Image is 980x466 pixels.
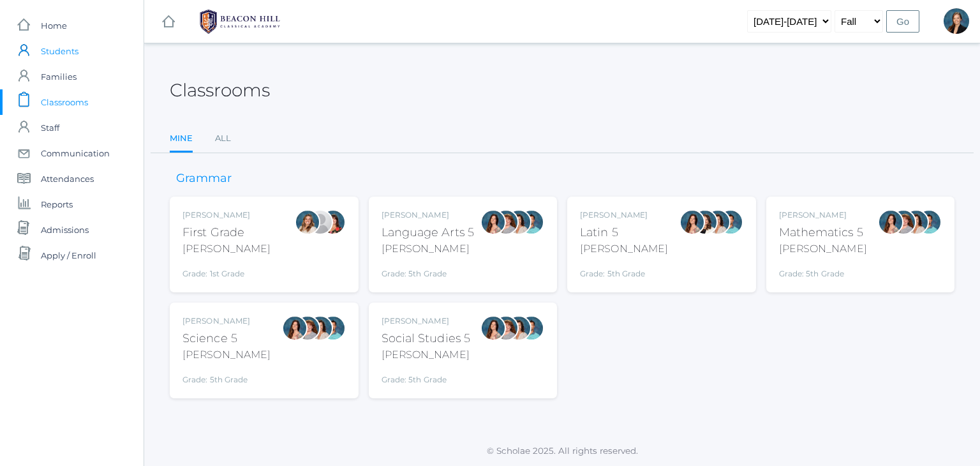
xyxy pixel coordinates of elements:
div: Westen Taylor [916,209,942,235]
div: Sarah Bence [493,209,519,235]
a: Mine [170,126,193,153]
div: Rebecca Salazar [480,209,506,235]
div: Allison Smith [944,8,969,34]
div: Rebecca Salazar [282,315,308,341]
div: [PERSON_NAME] [382,241,475,257]
div: Grade: 1st Grade [182,262,271,280]
span: Classrooms [41,89,88,115]
div: Science 5 [182,330,271,347]
input: Go [886,10,919,33]
div: Grade: 5th Grade [779,262,867,280]
img: BHCALogos-05-308ed15e86a5a0abce9b8dd61676a3503ac9727e845dece92d48e8588c001991.png [192,6,288,38]
a: All [215,126,231,151]
span: Apply / Enroll [41,243,96,268]
span: Admissions [41,217,89,243]
div: [PERSON_NAME] [182,347,271,363]
div: Rebecca Salazar [480,315,506,341]
div: [PERSON_NAME] [382,315,471,327]
div: Westen Taylor [519,209,544,235]
h2: Classrooms [170,80,270,100]
div: Cari Burke [705,209,731,235]
div: Jaimie Watson [308,209,333,235]
div: Cari Burke [903,209,929,235]
div: [PERSON_NAME] [580,209,668,221]
div: Grade: 5th Grade [382,368,471,386]
div: [PERSON_NAME] [580,241,668,257]
div: [PERSON_NAME] [182,241,271,257]
div: Cari Burke [506,209,531,235]
h3: Grammar [170,172,238,185]
div: Sarah Bence [891,209,916,235]
div: Rebecca Salazar [679,209,705,235]
div: [PERSON_NAME] [779,241,867,257]
div: Westen Taylor [320,315,346,341]
div: Social Studies 5 [382,330,471,347]
div: Heather Wallock [320,209,346,235]
div: Grade: 5th Grade [580,262,668,280]
span: Communication [41,140,110,166]
div: Language Arts 5 [382,224,475,241]
span: Staff [41,115,59,140]
span: Attendances [41,166,94,192]
div: [PERSON_NAME] [182,209,271,221]
div: [PERSON_NAME] [779,209,867,221]
span: Home [41,13,67,38]
div: Rebecca Salazar [878,209,903,235]
div: [PERSON_NAME] [382,209,475,221]
span: Students [41,38,78,64]
div: [PERSON_NAME] [382,347,471,363]
div: Mathematics 5 [779,224,867,241]
div: Sarah Bence [493,315,519,341]
span: Families [41,64,77,89]
div: Grade: 5th Grade [182,368,271,386]
p: © Scholae 2025. All rights reserved. [144,444,980,457]
span: Reports [41,192,73,217]
div: Westen Taylor [718,209,743,235]
div: Westen Taylor [519,315,544,341]
div: Teresa Deutsch [692,209,718,235]
div: Cari Burke [506,315,531,341]
div: Liv Barber [295,209,320,235]
div: Grade: 5th Grade [382,262,475,280]
div: Cari Burke [308,315,333,341]
div: Sarah Bence [295,315,320,341]
div: First Grade [182,224,271,241]
div: Latin 5 [580,224,668,241]
div: [PERSON_NAME] [182,315,271,327]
